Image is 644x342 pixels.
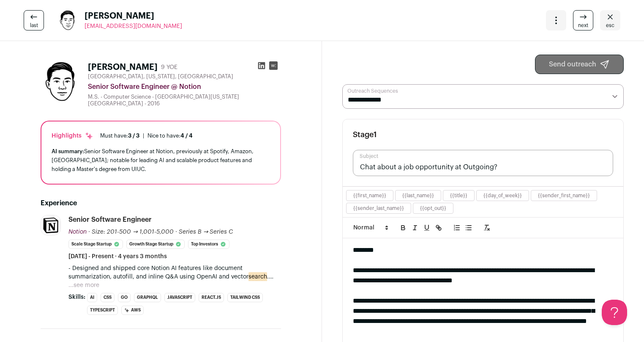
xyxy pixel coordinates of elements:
span: [PERSON_NAME] [85,10,182,22]
img: af51e5ff05d3196d6eb16744f5dbf4324cccff728fa0f805a0b0463dbf5469ed.jpg [41,61,81,102]
a: next [573,10,593,30]
span: Notion [68,229,87,235]
button: {{sender_last_name}} [353,205,404,212]
div: Highlights [52,132,93,140]
li: Growth Stage Startup [126,240,185,249]
span: 4 / 4 [180,133,193,138]
li: TypeScript [87,306,118,315]
span: · Size: 201-500 → 1,001-5,000 [88,229,174,235]
div: Nice to have: [147,132,193,139]
li: Scale Stage Startup [68,240,123,249]
button: Open dropdown [546,10,566,30]
h3: Stage [353,130,377,140]
iframe: Help Scout Beacon - Open [602,300,627,325]
span: · [175,228,177,236]
input: Subject [353,150,613,176]
span: last [30,22,38,29]
button: {{first_name}} [353,192,386,199]
li: AWS [121,306,144,315]
li: JavaScript [164,293,195,302]
li: React.js [199,293,224,302]
ul: | [100,132,193,139]
li: CSS [101,293,115,302]
li: Top Investors [188,240,229,249]
p: - Designed and shipped core Notion AI features like document summarization, autofill, and inline ... [68,264,281,281]
span: 3 / 3 [128,133,139,138]
span: Series B → Series C [179,229,233,235]
div: Must have: [100,132,139,139]
mark: search [248,272,267,281]
div: 9 YOE [161,63,177,72]
span: [GEOGRAPHIC_DATA], [US_STATE], [GEOGRAPHIC_DATA] [88,73,233,80]
span: AI summary: [52,149,84,154]
button: {{opt_out}} [420,205,446,212]
img: 6823c88a8815fb32ed43bfb110249594162dc2eda15dce546bd9b15ac016aa28.jpg [41,215,60,235]
a: Close [600,10,620,30]
button: ...see more [68,281,99,290]
li: Tailwind CSS [227,293,263,302]
span: next [578,22,588,29]
div: Senior Software Engineer at Notion, previously at Spotify, Amazon, [GEOGRAPHIC_DATA]; notable for... [52,147,270,174]
li: AI [87,293,97,302]
li: GraphQL [134,293,161,302]
h1: [PERSON_NAME] [88,61,158,73]
span: esc [606,22,614,29]
div: M.S. - Computer Science - [GEOGRAPHIC_DATA][US_STATE] [GEOGRAPHIC_DATA] - 2016 [88,94,281,107]
span: Skills: [68,293,85,301]
div: Senior Software Engineer [68,215,152,224]
li: Go [118,293,131,302]
span: [EMAIL_ADDRESS][DOMAIN_NAME] [85,23,182,29]
button: {{sender_first_name}} [538,192,590,199]
h2: Experience [41,198,281,208]
button: {{title}} [450,192,467,199]
button: {{last_name}} [402,192,434,199]
a: [EMAIL_ADDRESS][DOMAIN_NAME] [85,22,182,30]
button: {{day_of_week}} [483,192,522,199]
span: [DATE] - Present · 4 years 3 months [68,252,167,261]
a: last [24,10,44,30]
div: Senior Software Engineer @ Notion [88,82,281,92]
span: 1 [374,131,377,138]
img: af51e5ff05d3196d6eb16744f5dbf4324cccff728fa0f805a0b0463dbf5469ed.jpg [57,10,78,30]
